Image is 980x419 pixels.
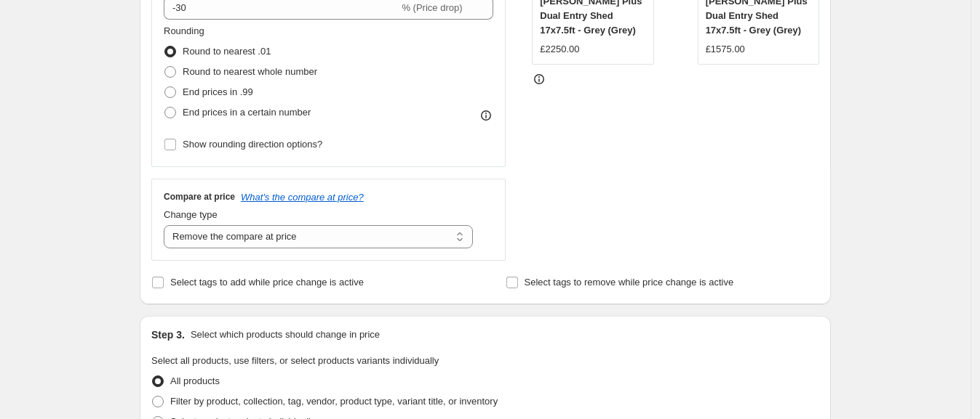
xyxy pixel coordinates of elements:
[170,396,498,407] span: Filter by product, collection, tag, vendor, product type, variant title, or inventory
[164,191,235,203] h3: Compare at price
[170,375,220,386] span: All products
[164,209,218,220] span: Change type
[151,328,185,342] h2: Step 3.
[191,328,380,342] p: Select which products should change in price
[183,107,311,118] span: End prices in a certain number
[183,86,253,97] span: End prices in .99
[241,192,364,203] button: What's the compare at price?
[183,139,322,150] span: Show rounding direction options?
[706,42,745,57] div: £1575.00
[170,277,364,288] span: Select tags to add while price change is active
[183,46,271,57] span: Round to nearest .01
[402,2,462,13] span: % (Price drop)
[525,277,734,288] span: Select tags to remove while price change is active
[164,25,204,36] span: Rounding
[540,42,579,57] div: £2250.00
[151,355,439,366] span: Select all products, use filters, or select products variants individually
[183,66,317,77] span: Round to nearest whole number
